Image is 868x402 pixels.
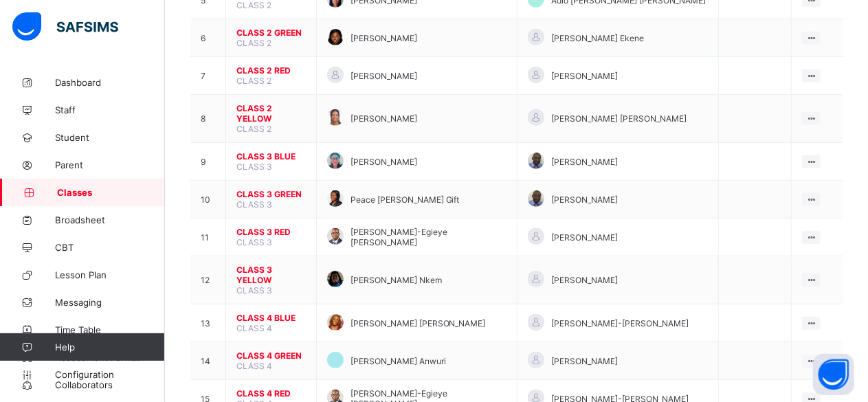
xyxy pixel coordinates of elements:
[236,285,272,295] span: CLASS 3
[813,354,854,395] button: Open asap
[236,76,271,86] span: CLASS 2
[236,227,306,237] span: CLASS 3 RED
[55,214,165,225] span: Broadsheet
[551,194,618,205] span: [PERSON_NAME]
[190,19,226,57] td: 6
[236,361,272,371] span: CLASS 4
[55,132,165,143] span: Student
[55,369,164,380] span: Configuration
[350,157,417,167] span: [PERSON_NAME]
[551,71,618,81] span: [PERSON_NAME]
[350,33,417,43] span: [PERSON_NAME]
[190,143,226,181] td: 9
[236,388,306,399] span: CLASS 4 RED
[236,124,271,134] span: CLASS 2
[55,342,164,353] span: Help
[236,237,272,247] span: CLASS 3
[55,269,165,280] span: Lesson Plan
[350,227,507,247] span: [PERSON_NAME]-Egieye [PERSON_NAME]
[551,275,618,285] span: [PERSON_NAME]
[55,104,165,115] span: Staff
[190,304,226,342] td: 13
[190,57,226,95] td: 7
[236,38,271,48] span: CLASS 2
[190,181,226,219] td: 10
[236,350,306,361] span: CLASS 4 GREEN
[551,356,618,366] span: [PERSON_NAME]
[236,323,272,333] span: CLASS 4
[350,356,446,366] span: [PERSON_NAME] Anwuri
[350,113,417,124] span: [PERSON_NAME]
[190,342,226,380] td: 14
[551,318,689,328] span: [PERSON_NAME]-[PERSON_NAME]
[190,95,226,143] td: 8
[551,33,644,43] span: [PERSON_NAME] Ekene
[55,159,165,170] span: Parent
[236,65,306,76] span: CLASS 2 RED
[350,194,460,205] span: Peace [PERSON_NAME] Gift
[55,297,165,308] span: Messaging
[236,103,306,124] span: CLASS 2 YELLOW
[55,242,165,253] span: CBT
[236,265,306,285] span: CLASS 3 YELLOW
[236,151,306,161] span: CLASS 3 BLUE
[350,71,417,81] span: [PERSON_NAME]
[55,77,165,88] span: Dashboard
[350,275,442,285] span: [PERSON_NAME] Nkem
[12,12,118,41] img: safsims
[57,187,165,198] span: Classes
[551,157,618,167] span: [PERSON_NAME]
[350,318,486,328] span: [PERSON_NAME] [PERSON_NAME]
[236,161,272,172] span: CLASS 3
[55,324,165,335] span: Time Table
[236,313,306,323] span: CLASS 4 BLUE
[236,199,272,210] span: CLASS 3
[551,232,618,243] span: [PERSON_NAME]
[190,256,226,304] td: 12
[190,219,226,256] td: 11
[236,27,306,38] span: CLASS 2 GREEN
[551,113,687,124] span: [PERSON_NAME] [PERSON_NAME]
[236,189,306,199] span: CLASS 3 GREEN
